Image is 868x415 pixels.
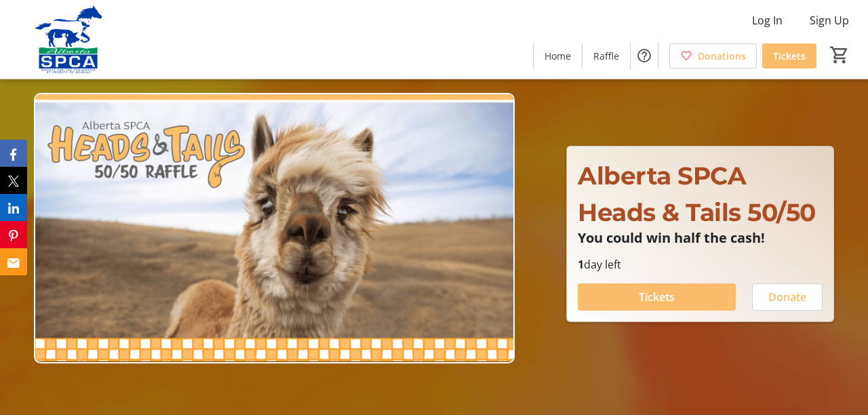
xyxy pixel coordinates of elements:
button: Help [631,42,658,69]
span: Tickets [639,289,675,305]
button: Sign Up [799,9,860,31]
span: Home [545,49,571,63]
p: day left [578,256,823,273]
span: Donations [698,49,746,63]
span: Log In [752,12,783,28]
img: Alberta SPCA's Logo [8,5,129,73]
img: Campaign CTA Media Photo [34,93,515,363]
span: 1 [578,257,584,272]
p: You could win half the cash! [578,231,823,245]
span: Alberta SPCA [578,161,746,191]
span: Heads & Tails 50/50 [578,197,816,227]
a: Donations [669,43,757,68]
span: Tickets [773,49,806,63]
span: Donate [768,289,806,305]
a: Raffle [583,43,630,68]
button: Tickets [578,283,736,311]
a: Tickets [762,43,816,68]
button: Donate [752,283,823,311]
button: Cart [827,43,852,67]
span: Raffle [593,49,619,63]
span: Sign Up [810,12,849,28]
a: Home [534,43,582,68]
button: Log In [741,9,793,31]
